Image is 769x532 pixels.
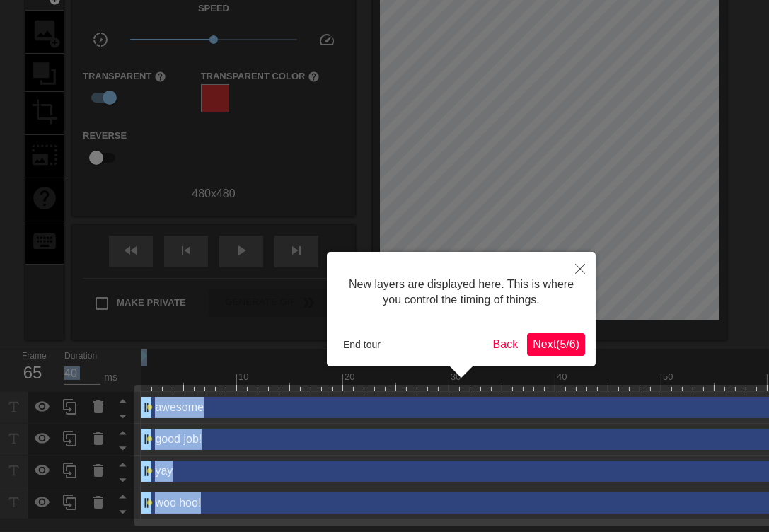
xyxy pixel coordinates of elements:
[487,333,524,356] button: Back
[337,334,386,355] button: End tour
[533,338,579,350] span: Next ( 5 / 6 )
[527,333,585,356] button: Next
[565,252,596,284] button: Close
[337,262,585,323] div: New layers are displayed here. This is where you control the timing of things.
